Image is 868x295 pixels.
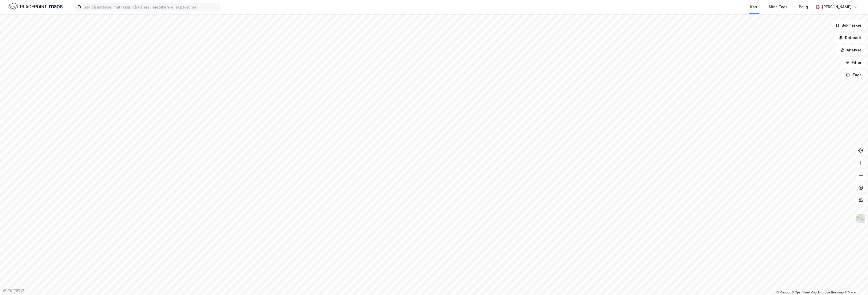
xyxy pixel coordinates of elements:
iframe: Chat Widget [842,270,868,295]
div: [PERSON_NAME] [822,4,851,10]
div: Bolig [799,4,808,10]
div: Kart [750,4,757,10]
div: Mine Tags [769,4,787,10]
input: Søk på adresse, matrikkel, gårdeiere, leietakere eller personer [82,3,220,11]
img: logo.f888ab2527a4732fd821a326f86c7f29.svg [8,2,63,11]
div: Kontrollprogram for chat [842,270,868,295]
